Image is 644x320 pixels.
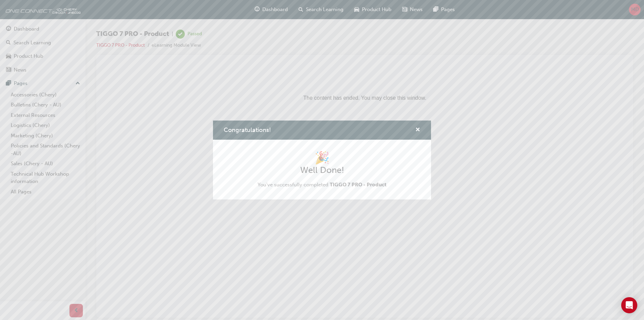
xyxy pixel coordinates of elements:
h2: Well Done! [258,165,386,176]
span: You've successfully completed [258,181,386,189]
p: The content has ended. You may close this window. [3,5,524,36]
h1: 🎉 [258,150,386,165]
span: Congratulations! [224,126,271,134]
div: Congratulations! [213,121,431,199]
span: TIGGO 7 PRO - Product [330,182,386,188]
button: cross-icon [415,126,420,134]
span: cross-icon [415,127,420,133]
div: Open Intercom Messenger [621,297,637,313]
